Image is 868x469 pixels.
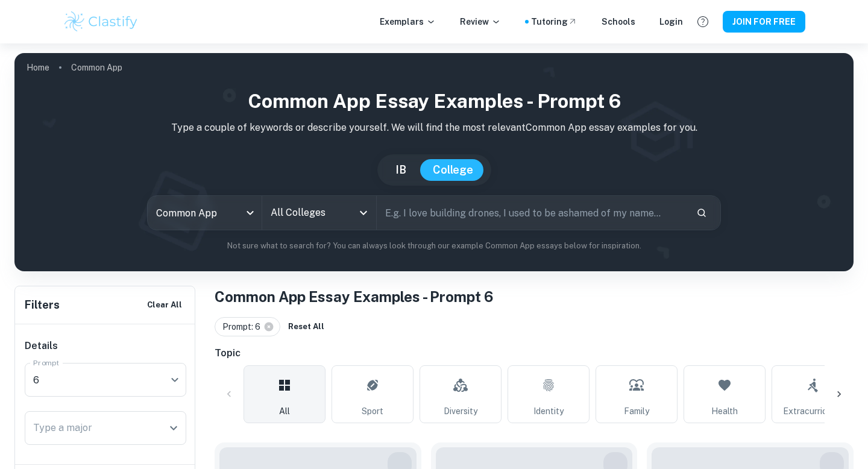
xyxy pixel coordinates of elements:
[24,121,844,135] p: Type a couple of keywords or describe yourself. We will find the most relevant Common App essay e...
[279,404,290,418] span: All
[63,10,139,34] img: Clastify logo
[165,420,182,436] button: Open
[144,296,185,314] button: Clear All
[362,404,383,418] span: Sport
[24,240,844,252] p: Not sure what to search for? You can always look through our example Common App essays below for ...
[421,159,485,181] button: College
[215,317,280,336] div: Prompt: 6
[783,404,842,418] span: Extracurricular
[624,404,649,418] span: Family
[33,357,60,368] label: Prompt
[14,53,854,271] img: profile cover
[25,339,186,353] h6: Details
[460,15,501,28] p: Review
[602,15,635,28] a: Schools
[691,203,712,223] button: Search
[533,404,564,418] span: Identity
[377,196,687,230] input: E.g. I love building drones, I used to be ashamed of my name...
[25,297,60,313] h6: Filters
[27,59,49,76] a: Home
[380,15,436,28] p: Exemplars
[24,87,844,116] h1: Common App Essay Examples - Prompt 6
[222,320,266,333] span: Prompt: 6
[71,61,122,74] p: Common App
[383,159,418,181] button: IB
[723,11,805,33] button: JOIN FOR FREE
[215,286,854,307] h1: Common App Essay Examples - Prompt 6
[215,346,854,360] h6: Topic
[444,404,477,418] span: Diversity
[25,363,178,397] div: 6
[659,15,683,28] a: Login
[148,196,262,230] div: Common App
[693,11,713,32] button: Help and Feedback
[531,15,577,28] a: Tutoring
[285,318,327,336] button: Reset All
[355,204,372,221] button: Open
[711,404,738,418] span: Health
